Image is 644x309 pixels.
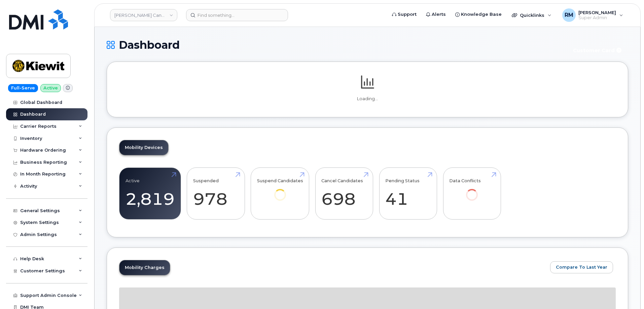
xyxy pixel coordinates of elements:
[556,264,607,270] span: Compare To Last Year
[193,171,239,216] a: Suspended 978
[568,44,628,56] button: Customer Card
[119,96,616,102] p: Loading...
[107,39,564,51] h1: Dashboard
[257,171,303,210] a: Suspend Candidates
[126,171,175,216] a: Active 2,819
[550,261,613,273] button: Compare To Last Year
[119,140,168,155] a: Mobility Devices
[321,171,367,216] a: Cancel Candidates 698
[449,171,495,210] a: Data Conflicts
[119,260,170,275] a: Mobility Charges
[385,171,431,216] a: Pending Status 41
